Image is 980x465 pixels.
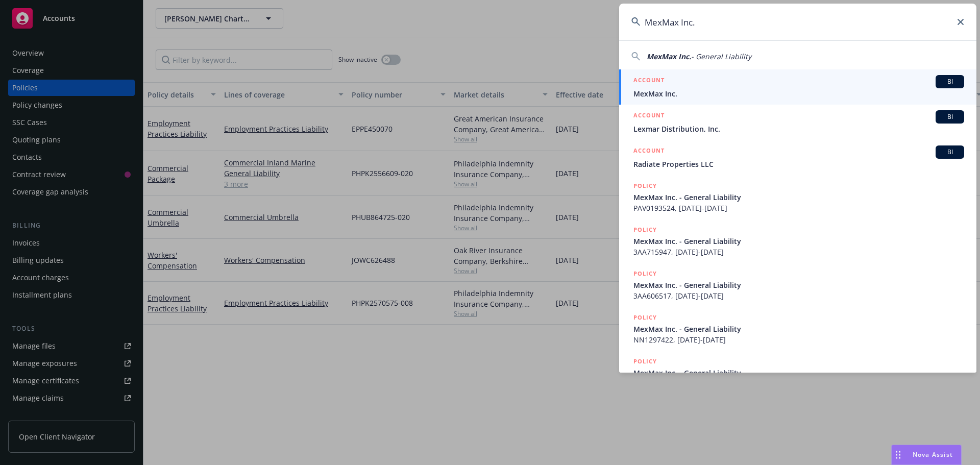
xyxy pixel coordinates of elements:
[633,225,657,235] h5: POLICY
[892,445,904,464] div: Drag to move
[633,75,665,87] h5: ACCOUNT
[619,105,976,140] a: ACCOUNTBILexmar Distribution, Inc.
[633,236,964,247] span: MexMax Inc. - General Liability
[633,368,964,378] span: MexMax Inc. - General Liability
[891,445,962,465] button: Nova Assist
[633,268,657,279] h5: POLICY
[633,203,964,213] span: PAV0193524, [DATE]-[DATE]
[633,280,964,290] span: MexMax Inc. - General Liability
[633,88,964,99] span: MexMax Inc.
[940,77,960,86] span: BI
[633,145,665,158] h5: ACCOUNT
[940,148,960,157] span: BI
[633,159,964,169] span: Radiate Properties LLC
[913,450,953,459] span: Nova Assist
[633,334,964,345] span: NN1297422, [DATE]-[DATE]
[633,312,657,323] h5: POLICY
[633,181,657,191] h5: POLICY
[633,110,665,123] h5: ACCOUNT
[619,4,976,40] input: Search...
[619,140,976,175] a: ACCOUNTBIRadiate Properties LLC
[691,52,751,61] span: - General Liability
[619,219,976,263] a: POLICYMexMax Inc. - General Liability3AA715947, [DATE]-[DATE]
[619,175,976,219] a: POLICYMexMax Inc. - General LiabilityPAV0193524, [DATE]-[DATE]
[633,124,964,134] span: Lexmar Distribution, Inc.
[633,247,964,257] span: 3AA715947, [DATE]-[DATE]
[619,351,976,395] a: POLICYMexMax Inc. - General Liability
[619,69,976,105] a: ACCOUNTBIMexMax Inc.
[647,52,691,61] span: MexMax Inc.
[633,192,964,203] span: MexMax Inc. - General Liability
[633,356,657,366] h5: POLICY
[633,290,964,301] span: 3AA606517, [DATE]-[DATE]
[619,307,976,351] a: POLICYMexMax Inc. - General LiabilityNN1297422, [DATE]-[DATE]
[633,324,964,334] span: MexMax Inc. - General Liability
[619,263,976,307] a: POLICYMexMax Inc. - General Liability3AA606517, [DATE]-[DATE]
[940,112,960,121] span: BI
